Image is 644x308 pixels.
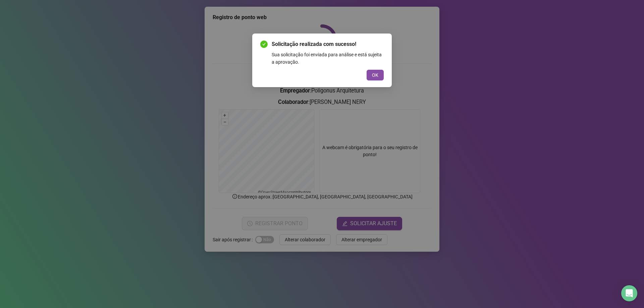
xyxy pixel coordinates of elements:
div: Open Intercom Messenger [621,285,637,301]
span: Solicitação realizada com sucesso! [272,40,384,48]
div: Sua solicitação foi enviada para análise e está sujeita a aprovação. [272,51,384,66]
span: OK [372,71,378,79]
span: check-circle [260,41,268,48]
button: OK [367,70,384,80]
